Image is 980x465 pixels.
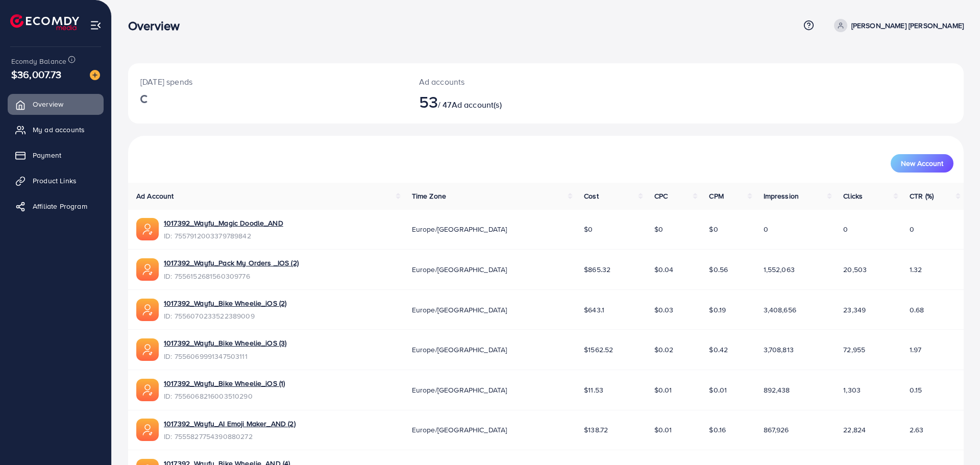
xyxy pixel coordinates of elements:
a: My ad accounts [8,119,104,140]
a: [PERSON_NAME] [PERSON_NAME] [830,19,964,32]
p: [DATE] spends [140,76,395,88]
span: $0.02 [654,345,674,355]
span: ID: 7555827754390880272 [164,431,296,442]
p: Ad accounts [419,76,603,88]
span: 20,503 [843,264,867,275]
h3: Overview [128,18,188,33]
span: $36,007.73 [11,67,62,82]
a: 1017392_Wayfu_Bike Wheelie_iOS (2) [164,298,286,308]
span: 0 [843,224,848,234]
span: $0.01 [654,425,672,435]
span: 3,708,813 [764,345,794,355]
img: ic-ads-acc.e4c84228.svg [136,258,159,281]
span: $0.01 [654,385,672,395]
span: $0 [709,224,718,234]
span: Europe/[GEOGRAPHIC_DATA] [412,305,507,315]
span: $0.42 [709,345,728,355]
span: 3,408,656 [764,305,796,315]
span: ID: 7556069991347503111 [164,351,286,361]
span: CPM [709,191,723,201]
span: 1,303 [843,385,861,395]
img: ic-ads-acc.e4c84228.svg [136,338,159,361]
img: logo [10,14,79,30]
span: 0.68 [910,305,924,315]
span: $0.56 [709,264,728,275]
span: ID: 7557912003379789842 [164,231,283,241]
span: ID: 7556152681560309776 [164,271,299,281]
span: 0 [910,224,914,234]
span: Ad Account [136,191,174,201]
span: 72,955 [843,345,865,355]
span: Europe/[GEOGRAPHIC_DATA] [412,345,507,355]
span: 0 [764,224,768,234]
a: 1017392_Wayfu_Bike Wheelie_iOS (3) [164,338,286,348]
a: Payment [8,145,104,165]
span: 0.15 [910,385,922,395]
span: 23,349 [843,305,866,315]
img: ic-ads-acc.e4c84228.svg [136,419,159,441]
span: 1,552,063 [764,264,795,275]
span: $643.1 [584,305,604,315]
span: $0.16 [709,425,726,435]
h2: / 47 [419,92,603,111]
span: $0 [584,224,593,234]
span: ID: 7556068216003510290 [164,391,285,401]
span: ID: 7556070233522389009 [164,311,286,321]
span: Europe/[GEOGRAPHIC_DATA] [412,425,507,435]
span: $0.04 [654,264,674,275]
img: image [90,70,100,80]
span: 1.97 [910,345,922,355]
span: Europe/[GEOGRAPHIC_DATA] [412,385,507,395]
span: $0.19 [709,305,726,315]
span: $11.53 [584,385,603,395]
a: 1017392_Wayfu_Magic Doodle_AND [164,218,283,228]
span: My ad accounts [33,125,85,135]
span: Affiliate Program [33,201,87,211]
span: $865.32 [584,264,610,275]
a: 1017392_Wayfu_Pack My Orders _IOS (2) [164,258,299,268]
span: Payment [33,150,61,160]
span: 867,926 [764,425,789,435]
img: menu [90,19,102,31]
span: Impression [764,191,799,201]
span: $1562.52 [584,345,613,355]
img: ic-ads-acc.e4c84228.svg [136,379,159,401]
span: Ecomdy Balance [11,56,66,66]
span: 892,438 [764,385,790,395]
span: Cost [584,191,599,201]
span: 53 [419,90,438,113]
button: New Account [891,154,953,173]
span: Time Zone [412,191,446,201]
span: 22,824 [843,425,866,435]
span: Ad account(s) [452,99,502,110]
a: Affiliate Program [8,196,104,216]
span: $0 [654,224,663,234]
span: CPC [654,191,668,201]
p: [PERSON_NAME] [PERSON_NAME] [851,19,964,32]
img: ic-ads-acc.e4c84228.svg [136,299,159,321]
span: Europe/[GEOGRAPHIC_DATA] [412,264,507,275]
a: 1017392_Wayfu_Bike Wheelie_iOS (1) [164,378,285,388]
span: CTR (%) [910,191,934,201]
span: $138.72 [584,425,608,435]
span: $0.01 [709,385,727,395]
a: Overview [8,94,104,114]
span: 2.63 [910,425,924,435]
a: Product Links [8,170,104,191]
a: 1017392_Wayfu_AI Emoji Maker_AND (2) [164,419,296,429]
img: ic-ads-acc.e4c84228.svg [136,218,159,240]
span: 1.32 [910,264,922,275]
span: Overview [33,99,63,109]
span: Clicks [843,191,863,201]
span: New Account [901,160,943,167]
span: Product Links [33,176,77,186]
span: $0.03 [654,305,674,315]
span: Europe/[GEOGRAPHIC_DATA] [412,224,507,234]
